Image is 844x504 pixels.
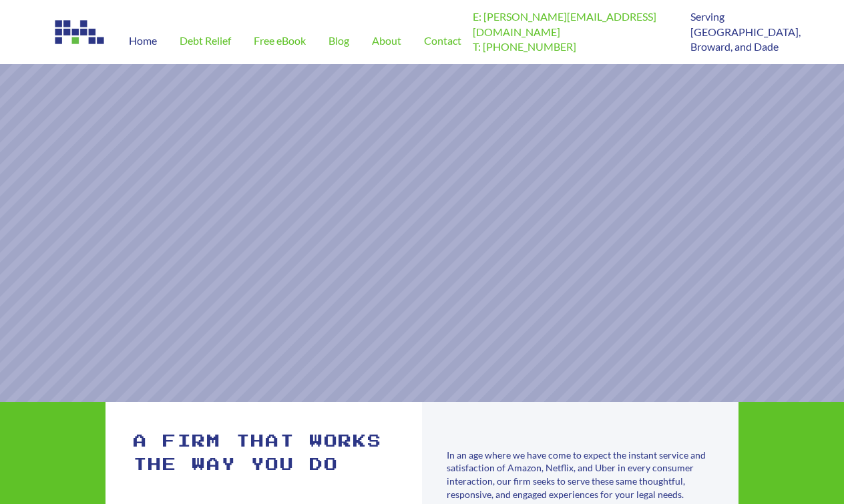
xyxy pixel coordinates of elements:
a: Free eBook [242,17,317,64]
img: Image [53,17,107,47]
a: About [361,17,413,64]
span: Contact [424,35,461,46]
a: Home [118,17,168,64]
span: Home [129,35,157,46]
a: Debt Relief [168,17,242,64]
p: Serving [GEOGRAPHIC_DATA], Broward, and Dade [690,9,791,54]
a: Blog [317,17,361,64]
span: Free eBook [254,35,306,46]
span: Debt Relief [180,35,231,46]
h1: A firm that works the way you do [134,430,395,477]
span: Blog [329,35,349,46]
a: T: [PHONE_NUMBER] [473,40,576,53]
a: E: [PERSON_NAME][EMAIL_ADDRESS][DOMAIN_NAME] [473,10,656,37]
a: Contact [413,17,473,64]
span: About [372,35,401,46]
